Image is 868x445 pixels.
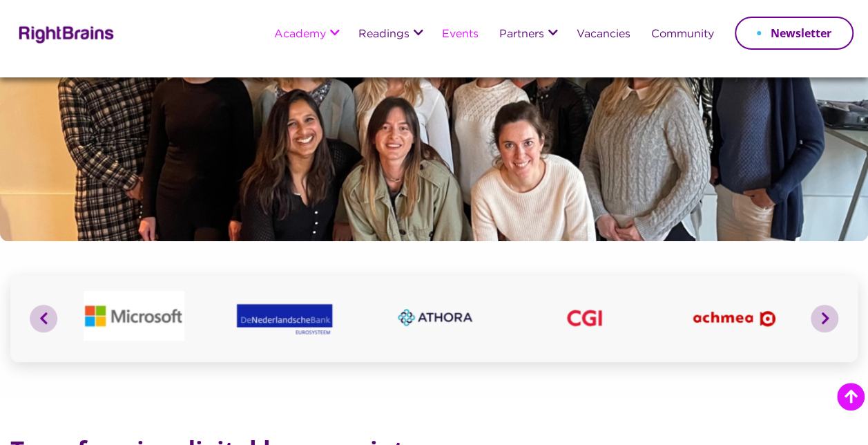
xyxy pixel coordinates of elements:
[358,29,409,41] a: Readings
[15,23,115,44] img: Rightbrains
[274,29,326,41] a: Academy
[442,29,479,41] a: Events
[30,305,57,332] button: Previous
[811,305,838,332] button: Next
[499,29,544,41] a: Partners
[651,29,714,41] a: Community
[735,17,853,50] a: Newsletter
[577,29,630,41] a: Vacancies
